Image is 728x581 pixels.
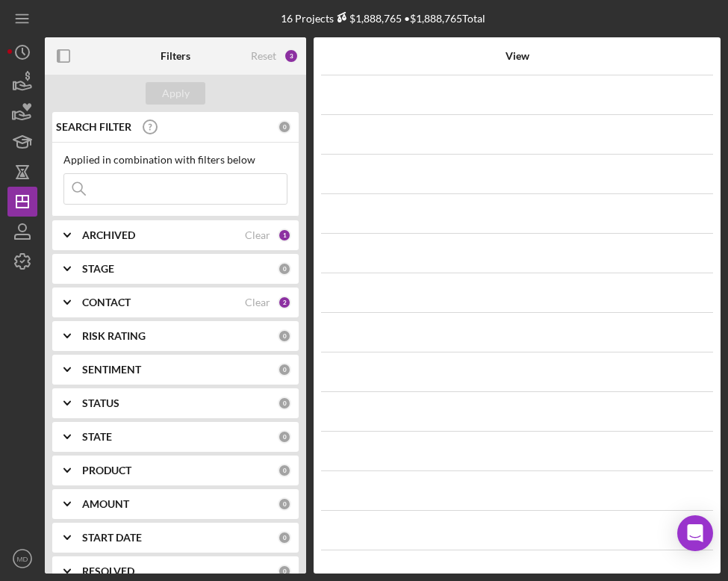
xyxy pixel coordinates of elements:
[338,50,696,62] div: View
[17,555,28,563] text: MD
[278,120,291,134] div: 0
[278,430,291,444] div: 0
[284,49,299,63] div: 3
[278,329,291,343] div: 0
[82,229,135,241] b: ARCHIVED
[281,12,485,25] div: 16 Projects • $1,888,765 Total
[82,532,142,544] b: START DATE
[334,12,402,25] div: $1,888,765
[82,465,131,476] b: PRODUCT
[278,229,291,242] div: 1
[82,263,114,275] b: STAGE
[161,50,190,62] b: Filters
[278,464,291,477] div: 0
[82,565,134,577] b: RESOLVED
[278,262,291,276] div: 0
[82,330,146,342] b: RISK RATING
[677,515,713,551] div: Open Intercom Messenger
[245,229,270,241] div: Clear
[278,363,291,376] div: 0
[82,364,141,376] b: SENTIMENT
[278,565,291,578] div: 0
[278,296,291,309] div: 2
[278,497,291,511] div: 0
[82,296,131,308] b: CONTACT
[82,431,112,443] b: STATE
[82,498,129,510] b: AMOUNT
[82,397,119,409] b: STATUS
[63,154,287,166] div: Applied in combination with filters below
[278,397,291,410] div: 0
[245,296,270,308] div: Clear
[278,531,291,544] div: 0
[146,82,205,105] button: Apply
[56,121,131,133] b: SEARCH FILTER
[162,82,190,105] div: Apply
[251,50,276,62] div: Reset
[7,544,37,574] button: MD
